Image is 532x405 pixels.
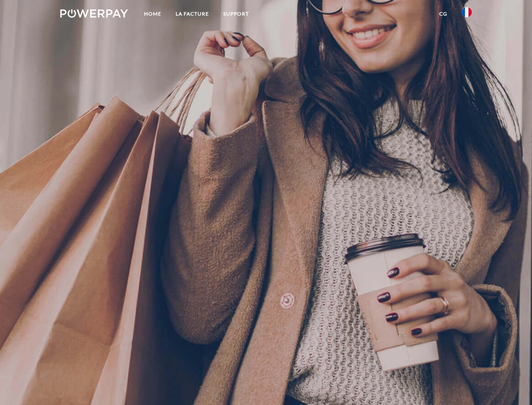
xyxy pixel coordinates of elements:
[432,6,454,22] a: CG
[168,6,216,22] a: LA FACTURE
[137,6,168,22] a: Home
[216,6,256,22] a: Support
[60,9,128,18] img: logo-powerpay-white.svg
[462,7,472,17] img: fr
